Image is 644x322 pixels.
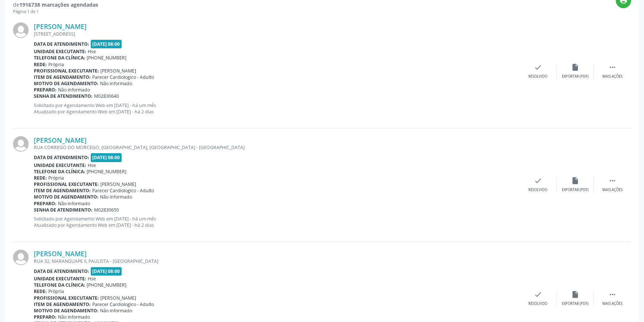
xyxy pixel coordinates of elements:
span: Hse [88,276,96,282]
b: Data de atendimento: [34,268,89,274]
b: Profissional executante: [34,181,99,187]
div: Página 1 de 1 [13,9,98,15]
div: Mais ações [602,187,622,193]
span: [PERSON_NAME] [100,68,136,74]
div: RUA 32, MARANGUAPE II, PAULISTA - [GEOGRAPHIC_DATA] [34,258,519,264]
b: Motivo de agendamento: [34,307,99,314]
img: img [13,22,29,38]
b: Item de agendamento: [34,187,91,194]
span: [PHONE_NUMBER] [87,282,126,288]
div: Exportar (PDF) [562,187,589,193]
b: Data de atendimento: [34,154,89,161]
p: Solicitado por Agendamento Web em [DATE] - há um mês Atualizado por Agendamento Web em [DATE] - h... [34,102,519,115]
span: [PHONE_NUMBER] [87,55,126,61]
span: Hse [88,162,96,168]
b: Senha de atendimento: [34,93,93,99]
div: Resolvido [528,187,547,193]
a: [PERSON_NAME] [34,22,87,30]
span: Parecer Cardiologico - Adulto [92,74,154,80]
span: Própria [48,175,64,181]
i:  [608,290,616,299]
span: M02830650 [94,207,119,213]
img: img [13,136,29,152]
span: Não informado [100,194,132,200]
b: Preparo: [34,87,57,93]
i: insert_drive_file [571,63,579,71]
div: Mais ações [602,74,622,79]
b: Profissional executante: [34,68,99,74]
b: Telefone da clínica: [34,55,85,61]
span: Própria [48,288,64,294]
b: Profissional executante: [34,295,99,301]
div: Exportar (PDF) [562,301,589,306]
span: [DATE] 08:00 [91,267,122,276]
p: Solicitado por Agendamento Web em [DATE] - há um mês Atualizado por Agendamento Web em [DATE] - h... [34,216,519,228]
span: M02830640 [94,93,119,99]
b: Telefone da clínica: [34,168,85,175]
div: de [13,1,98,9]
span: [PERSON_NAME] [100,181,136,187]
b: Item de agendamento: [34,74,91,80]
strong: 1916738 marcações agendadas [19,1,98,8]
b: Item de agendamento: [34,301,91,307]
span: Hse [88,48,96,55]
div: Mais ações [602,301,622,306]
i: check [534,177,542,185]
span: Não informado [100,307,132,314]
b: Senha de atendimento: [34,207,93,213]
span: [DATE] 08:00 [91,153,122,162]
b: Telefone da clínica: [34,282,85,288]
b: Unidade executante: [34,276,86,282]
b: Unidade executante: [34,48,86,55]
i: check [534,290,542,299]
b: Motivo de agendamento: [34,80,99,87]
b: Rede: [34,288,47,294]
i:  [608,177,616,185]
b: Unidade executante: [34,162,86,168]
b: Data de atendimento: [34,41,89,47]
b: Rede: [34,175,47,181]
span: [PHONE_NUMBER] [87,168,126,175]
span: Não informado [58,200,90,207]
img: img [13,249,29,265]
b: Motivo de agendamento: [34,194,99,200]
b: Rede: [34,61,47,68]
span: Parecer Cardiologico - Adulto [92,301,154,307]
i: check [534,63,542,71]
span: Não informado [58,314,90,320]
span: Própria [48,61,64,68]
i: insert_drive_file [571,290,579,299]
a: [PERSON_NAME] [34,136,87,144]
div: Resolvido [528,74,547,79]
b: Preparo: [34,314,57,320]
span: [DATE] 08:00 [91,40,122,48]
span: Não informado [58,87,90,93]
div: Exportar (PDF) [562,74,589,79]
span: Parecer Cardiologico - Adulto [92,187,154,194]
div: [STREET_ADDRESS] [34,31,519,37]
b: Preparo: [34,200,57,207]
a: [PERSON_NAME] [34,249,87,258]
span: Não informado [100,80,132,87]
div: RUA CORREGO DO MORCEGO, [GEOGRAPHIC_DATA], [GEOGRAPHIC_DATA] - [GEOGRAPHIC_DATA] [34,144,519,151]
i: insert_drive_file [571,177,579,185]
span: [PERSON_NAME] [100,295,136,301]
div: Resolvido [528,301,547,306]
i:  [608,63,616,71]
